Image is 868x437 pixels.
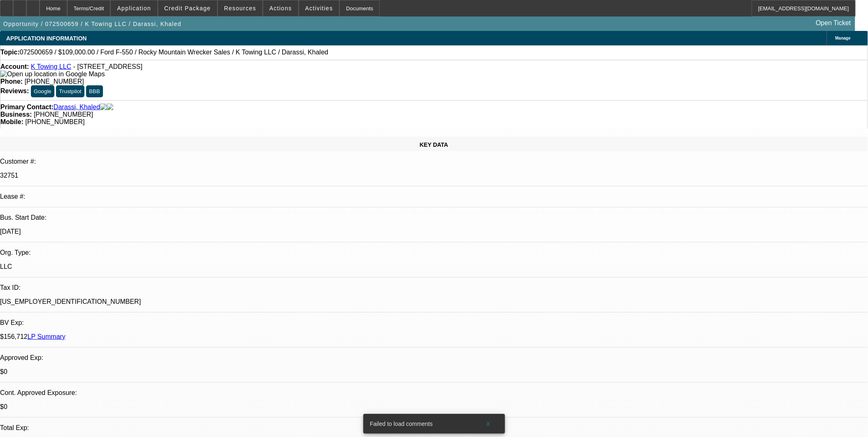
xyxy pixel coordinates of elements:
span: Activities [305,5,333,12]
span: Actions [269,5,292,12]
a: LP Summary [28,333,66,340]
span: X [486,421,491,427]
button: X [475,416,502,431]
img: facebook-icon.png [100,103,107,111]
strong: Reviews: [0,87,29,94]
strong: Phone: [0,78,23,85]
a: View Google Maps [0,70,105,78]
span: [PHONE_NUMBER] [25,78,84,85]
button: Trustpilot [56,85,84,97]
button: Application [111,0,157,16]
img: linkedin-icon.png [107,103,113,111]
button: Google [31,85,54,97]
span: APPLICATION INFORMATION [6,35,87,42]
span: Manage [835,36,851,40]
button: BBB [86,85,103,97]
span: - [STREET_ADDRESS] [73,63,143,70]
span: [PHONE_NUMBER] [25,118,84,125]
button: Credit Package [158,0,217,16]
button: Activities [299,0,339,16]
img: Open up location in Google Maps [0,70,105,78]
a: Darassi, Khaled [54,103,100,111]
span: Opportunity / 072500659 / K Towing LLC / Darassi, Khaled [3,21,181,27]
strong: Primary Contact: [0,103,54,111]
a: K Towing LLC [31,63,71,70]
span: Credit Package [164,5,211,12]
a: Open Ticket [813,16,854,30]
strong: Account: [0,63,29,70]
div: Failed to load comments [363,414,475,434]
button: Actions [263,0,298,16]
strong: Topic: [0,49,20,56]
span: KEY DATA [420,141,448,148]
button: Resources [218,0,262,16]
strong: Mobile: [0,118,23,125]
span: 072500659 / $109,000.00 / Ford F-550 / Rocky Mountain Wrecker Sales / K Towing LLC / Darassi, Khaled [20,49,328,56]
span: Application [117,5,151,12]
strong: Business: [0,111,32,118]
span: Resources [224,5,256,12]
span: [PHONE_NUMBER] [34,111,93,118]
